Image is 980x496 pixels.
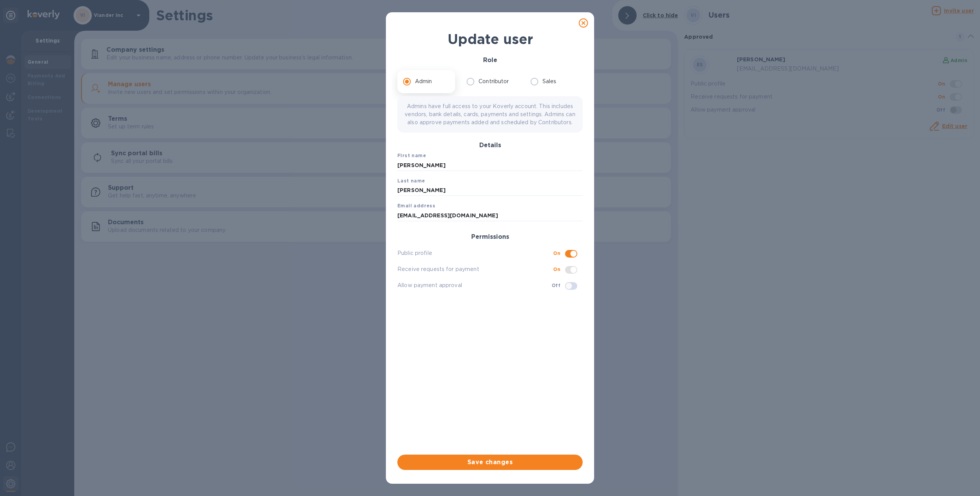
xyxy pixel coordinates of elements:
[397,281,552,289] p: Allow payment approval
[397,233,583,241] h3: Permissions
[553,250,560,256] b: On
[542,77,557,85] p: Sales
[397,70,583,93] div: role
[397,203,435,209] b: Email address
[403,458,577,467] span: Save changes
[397,57,583,64] h3: Role
[397,249,553,257] p: Public profile
[479,77,509,85] p: Contributor
[448,31,533,48] b: Update user
[397,455,583,470] button: Save changes
[397,265,553,273] p: Receive requests for payment
[397,178,425,184] b: Last name
[553,266,560,272] b: On
[403,102,577,126] p: Admins have full access to your Koverly account. This includes vendors, bank details, cards, paym...
[397,185,583,196] input: Enter last name
[397,153,426,158] b: First name
[552,282,560,288] b: Off
[397,159,583,171] input: Enter first name
[397,142,583,149] h3: Details
[397,210,583,221] input: Enter email address
[415,77,432,85] p: Admin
